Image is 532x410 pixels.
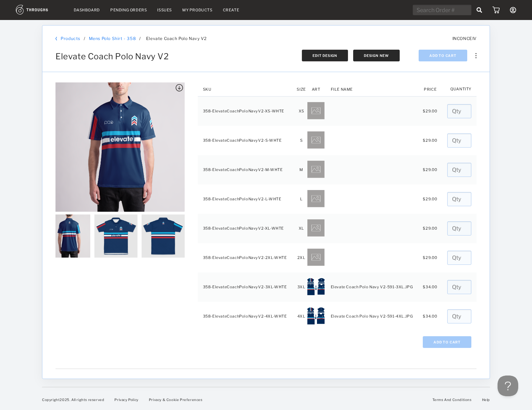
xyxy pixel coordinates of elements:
th: Art [306,82,325,96]
img: bp65+2fDKzHdHJNdX+YO8SgH0ZiQDQRA6KJGBBNxIBoIgZEEzEgmogB0UQMiCZiQDQRA6KJGBBNxIBoIgZEEzEgmogB0UQMiC... [307,131,325,149]
span: $ 34.00 [423,314,438,319]
span: $ 29.00 [423,226,438,231]
th: File Name [326,82,422,96]
span: $ 29.00 [423,109,438,113]
input: Qty [447,280,471,294]
span: INCONCEIV [452,36,477,41]
input: Qty [447,221,471,236]
img: back_bracket.f28aa67b.svg [55,37,57,41]
input: Qty [447,133,471,148]
a: Help [482,398,490,402]
a: Privacy & Cookie Preferences [149,398,203,402]
td: 358-ElevateCoachPoloNavyV2-2XL-WHTE [198,243,296,272]
th: SKU [198,82,296,96]
th: Size [296,82,306,96]
img: cccc2d88-e512-42cd-915f-e4c8c993d7e0-3XL.jpg [307,278,325,295]
a: Mens Polo Shirt - 358 [89,36,136,41]
td: XS [296,96,306,126]
span: Copyright 2025 . All rights reserved [42,398,104,402]
td: 358-ElevateCoachPoloNavyV2-XS-WHTE [198,96,296,126]
img: bp65+2fDKzHdHJNdX+YO8SgH0ZiQDQRA6KJGBBNxIBoIgZEEzEgmogB0UQMiCZiQDQRA6KJGBBNxIBoIgZEEzEgmogB0UQMiC... [307,219,325,237]
th: Price [422,82,438,96]
img: bp65+2fDKzHdHJNdX+YO8SgH0ZiQDQRA6KJGBBNxIBoIgZEEzEgmogB0UQMiCZiQDQRA6KJGBBNxIBoIgZEEzEgmogB0UQMiC... [307,249,325,266]
td: M [296,155,306,184]
img: icon_button_download.25f86ee2.svg [175,84,183,92]
td: 2XL [296,243,306,272]
span: Edit Design [313,53,337,58]
img: 310772_Thumb_557923ee21fe41b0964071268cb75219-10772-.png [94,214,137,258]
span: $ 29.00 [423,197,438,201]
td: L [296,184,306,214]
img: bp65+2fDKzHdHJNdX+YO8SgH0ZiQDQRA6KJGBBNxIBoIgZEEzEgmogB0UQMiCZiQDQRA6KJGBBNxIBoIgZEEzEgmogB0UQMiC... [307,161,325,178]
td: 358-ElevateCoachPoloNavyV2-3XL-WHTE [198,272,296,302]
input: Qty [447,163,471,177]
img: b7767925-a118-46ee-bdba-1eb4ff4121a4-4XL.jpg [307,307,325,324]
input: Qty [447,309,471,323]
span: $ 29.00 [423,167,438,172]
a: Issues [157,8,172,12]
img: logo.1c10ca64.svg [16,5,63,14]
td: 358-ElevateCoachPoloNavyV2-L-WHTE [198,184,296,214]
td: 4XL [296,302,306,331]
td: 358-ElevateCoachPoloNavyV2-S-WHTE [198,126,296,155]
span: $ 29.00 [423,255,438,260]
td: 358-ElevateCoachPoloNavyV2-M-WHTE [198,155,296,184]
a: My Products [182,8,213,12]
input: Search Order # [413,5,471,15]
img: bp65+2fDKzHdHJNdX+YO8SgH0ZiQDQRA6KJGBBNxIBoIgZEEzEgmogB0UQMiCZiQDQRA6KJGBBNxIBoIgZEEzEgmogB0UQMiC... [307,190,325,207]
span: / [139,36,141,41]
img: icon_cart.dab5cea1.svg [492,7,500,13]
td: S [296,126,306,155]
th: Quantity [445,82,477,88]
button: Add To Cart [419,50,467,61]
td: XL [296,214,306,243]
a: Privacy Policy [114,398,138,402]
img: 410772_Thumb_5e80f9bbc8584e78827532ac4c7eec4f-10772-.png [142,214,185,258]
button: Add To Cart [423,336,471,348]
td: 358-ElevateCoachPoloNavyV2-4XL-WHTE [198,302,296,331]
span: $ 29.00 [423,138,438,143]
img: 210772_Thumb_9afd1689379241d787e7ddc551921f1d-10772-.png [47,214,90,258]
span: Elevate Coach Polo Navy V2 [146,36,207,41]
a: Products [61,36,80,41]
a: Create [223,8,239,12]
div: / [84,36,85,41]
a: Pending Orders [110,8,147,12]
a: Terms And Conditions [432,398,472,402]
img: bp65+2fDKzHdHJNdX+YO8SgH0ZiQDQRA6KJGBBNxIBoIgZEEzEgmogB0UQMiCZiQDQRA6KJGBBNxIBoIgZEEzEgmogB0UQMiC... [307,102,325,119]
input: Qty [447,192,471,206]
td: Elevate Coach Polo Navy V2-591-4XL.JPG [326,302,422,331]
span: Elevate Coach Polo Navy V2 [55,51,169,61]
iframe: Toggle Customer Support [498,376,518,396]
td: 3XL [296,272,306,302]
td: 358-ElevateCoachPoloNavyV2-XL-WHTE [198,214,296,243]
button: Design New [353,50,400,61]
input: Qty [447,104,471,118]
button: Edit Design [302,50,348,61]
span: $ 34.00 [423,284,438,289]
a: Dashboard [74,8,100,12]
td: Elevate Coach Polo Navy V2-591-3XL.JPG [326,272,422,302]
img: meatball_vertical.0c7b41df.svg [475,53,477,58]
input: Qty [447,251,471,265]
